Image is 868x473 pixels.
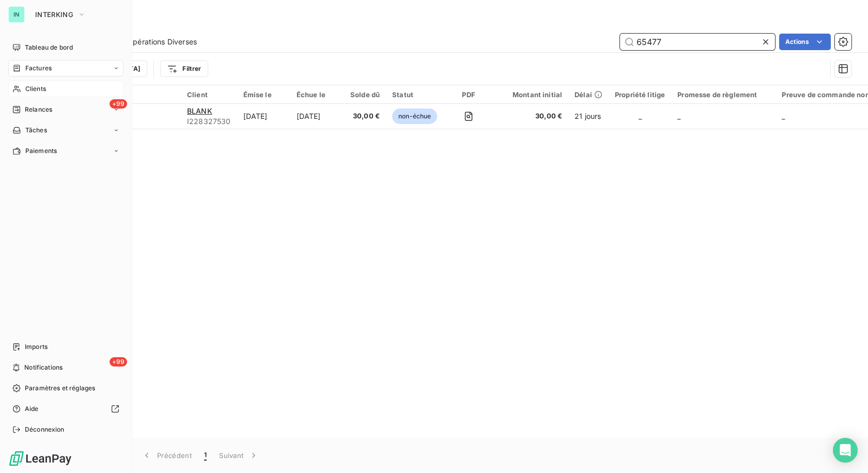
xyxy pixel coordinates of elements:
[127,37,197,47] span: Opérations Diverses
[8,450,72,467] img: Logo LeanPay
[213,445,265,466] button: Suivant
[25,84,46,94] span: Clients
[160,60,208,77] button: Filtrer
[135,445,198,466] button: Précédent
[187,106,212,115] span: BLANK
[350,111,380,121] span: 30,00 €
[677,112,680,120] span: _
[782,112,785,120] span: _
[615,90,665,99] div: Propriété litige
[500,90,562,99] div: Montant initial
[25,105,52,114] span: Relances
[297,90,338,99] div: Échue le
[8,401,123,417] a: Aide
[833,438,858,463] div: Open Intercom Messenger
[500,111,562,121] span: 30,00 €
[25,425,65,434] span: Déconnexion
[392,109,437,124] span: non-échue
[25,64,52,73] span: Factures
[243,90,284,99] div: Émise le
[350,90,380,99] div: Solde dû
[25,43,73,52] span: Tableau de bord
[25,404,39,414] span: Aide
[237,104,290,129] td: [DATE]
[187,116,231,127] span: I228327530
[198,445,213,466] button: 1
[25,342,48,352] span: Imports
[110,99,127,109] span: +99
[25,146,57,156] span: Paiements
[25,126,47,135] span: Tâches
[620,34,775,50] input: Rechercher
[450,90,487,99] div: PDF
[187,90,231,99] div: Client
[568,104,609,129] td: 21 jours
[8,6,25,23] div: IN
[639,112,642,120] span: _
[25,384,95,393] span: Paramètres et réglages
[392,90,437,99] div: Statut
[575,90,602,99] div: Délai
[290,104,344,129] td: [DATE]
[204,450,207,461] span: 1
[779,34,831,50] button: Actions
[677,90,769,99] div: Promesse de règlement
[35,10,73,19] span: INTERKING
[110,357,127,367] span: +99
[24,363,63,372] span: Notifications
